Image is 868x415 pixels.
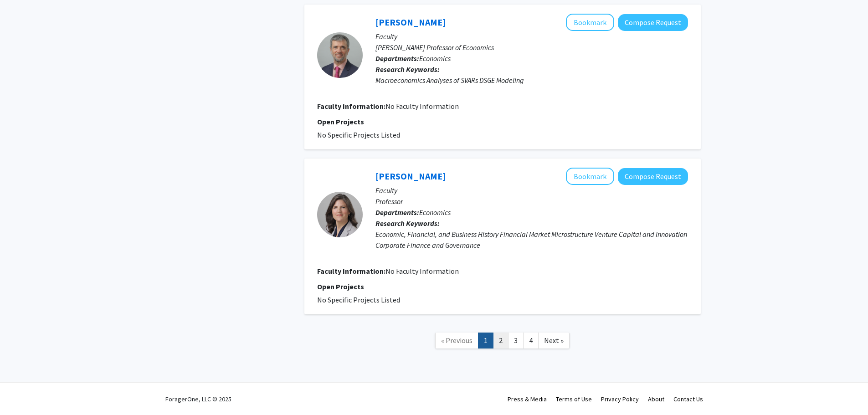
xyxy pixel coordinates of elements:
div: Economic, Financial, and Business History Financial Market Microstructure Venture Capital and Inn... [375,229,688,251]
p: Faculty [375,185,688,196]
a: 3 [508,333,524,348]
p: Professor [375,196,688,207]
a: [PERSON_NAME] [375,16,446,28]
span: No Faculty Information [385,266,459,276]
button: Compose Request to Juan Rubio-Ramirez [618,14,688,31]
p: [PERSON_NAME] Professor of Economics [375,42,688,53]
nav: Page navigation [304,323,701,360]
button: Add Caroline Fohlin to Bookmarks [566,168,614,185]
div: ForagerOne, LLC © 2025 [165,383,231,415]
a: Previous Page [435,333,478,348]
b: Departments: [375,208,419,217]
div: Macroeconomics Analyses of SVARs DSGE Modeling [375,75,688,86]
p: Open Projects [317,116,688,127]
p: Faculty [375,31,688,42]
a: 2 [493,333,508,348]
button: Add Juan Rubio-Ramirez to Bookmarks [566,14,614,31]
p: Open Projects [317,281,688,292]
b: Departments: [375,54,419,63]
span: Economics [419,54,451,63]
span: Economics [419,208,451,217]
span: No Specific Projects Listed [317,130,400,139]
b: Research Keywords: [375,65,440,74]
a: About [648,395,664,403]
a: [PERSON_NAME] [375,170,446,182]
a: Next [538,333,570,348]
b: Research Keywords: [375,219,440,228]
b: Faculty Information: [317,102,385,111]
span: No Faculty Information [385,102,459,111]
span: No Specific Projects Listed [317,295,400,304]
button: Compose Request to Caroline Fohlin [618,168,688,185]
a: Terms of Use [556,395,592,403]
b: Faculty Information: [317,266,385,276]
a: 1 [478,333,493,348]
iframe: Chat [7,374,39,408]
a: Privacy Policy [601,395,639,403]
span: « Previous [441,336,473,345]
a: Contact Us [673,395,703,403]
a: Press & Media [508,395,547,403]
a: 4 [523,333,539,348]
span: Next » [544,336,564,345]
